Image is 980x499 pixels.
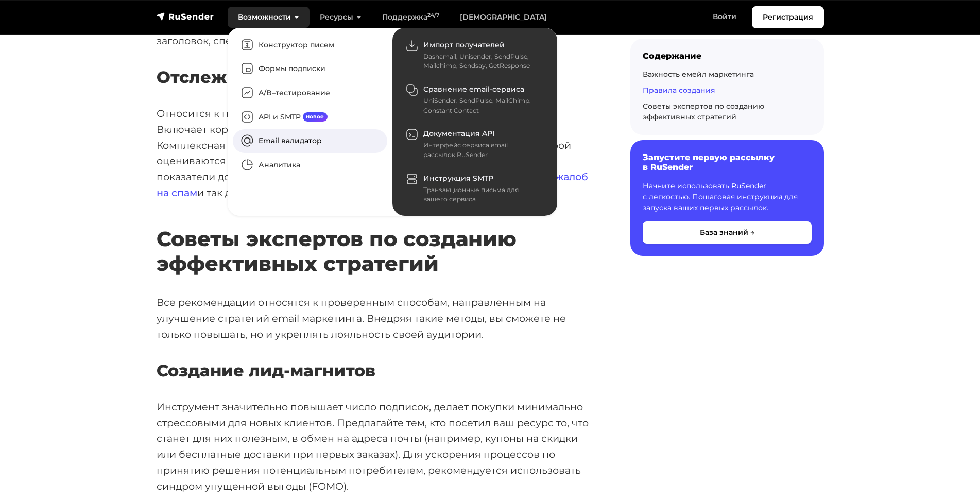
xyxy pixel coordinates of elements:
a: Инструкция SMTP Транзакционные письма для вашего сервиса [398,166,552,211]
a: Формы подписки [233,57,387,81]
a: Важность емейл маркетинга [643,70,754,79]
p: Относится к последнему из этапов по разработке маркетинговых стратегий. Включает корректировку на... [157,106,597,200]
div: Интерфейс сервиса email рассылок RuSender [423,141,540,160]
span: новое [303,112,328,122]
a: Документация API Интерфейс сервиса email рассылок RuSender [398,122,552,166]
div: Транзакционные письма для вашего сервиса [423,185,540,204]
div: UniSender, SendPulse, MailChimp, Constant Contact [423,96,540,115]
div: Dashamail, Unisender, SendPulse, Mailchimp, Sendsay, GetResponse [423,52,540,71]
a: Email валидатор [233,129,387,153]
a: API и SMTPновое [233,105,387,129]
sup: 24/7 [427,12,439,19]
p: Инструмент значительно повышает число подписок, делает покупки минимально стрессовыми для новых к... [157,399,597,494]
a: A/B–тестирование [233,81,387,105]
a: Ресурсы [310,7,372,28]
h6: Запустите первую рассылку в RuSender [643,152,812,172]
a: Запустите первую рассылку в RuSender Начните использовать RuSender с легкостью. Пошаговая инструк... [630,140,824,255]
h3: Отслеживание аналитики [157,67,597,87]
p: Все рекомендации относятся к проверенным способам, направленным на улучшение стратегий email марк... [157,295,597,342]
p: Начните использовать RuSender с легкостью. Пошаговая инструкция для запуска ваших первых рассылок. [643,181,812,213]
a: Конструктор писем [233,33,387,57]
a: Правила создания [643,85,715,95]
a: Возможности [228,7,310,28]
a: Аналитика [233,153,387,177]
div: Содержание [643,51,812,61]
a: Импорт получателей Dashamail, Unisender, SendPulse, Mailchimp, Sendsay, GetResponse [398,33,552,77]
span: Сравнение email-сервиса [423,84,524,94]
a: жалоб на спам [157,170,588,199]
span: Инструкция SMTP [423,174,493,183]
a: Войти [702,6,747,27]
a: Регистрация [752,6,824,28]
span: Документация API [423,129,494,138]
a: Сравнение email-сервиса UniSender, SendPulse, MailChimp, Constant Contact [398,77,552,122]
img: RuSender [157,11,214,22]
a: Советы экспертов по созданию эффективных стратегий [643,101,764,122]
a: Поддержка24/7 [372,7,450,28]
span: Импорт получателей [423,40,505,49]
button: База знаний → [643,221,812,244]
h3: Создание лид-магнитов [157,361,597,381]
h2: Советы экспертов по созданию эффективных стратегий [157,196,597,276]
a: [DEMOGRAPHIC_DATA] [450,7,557,28]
